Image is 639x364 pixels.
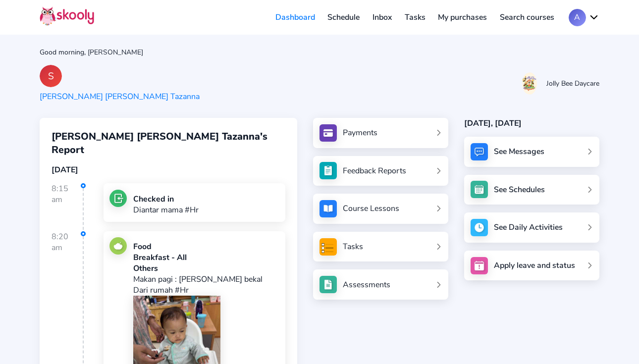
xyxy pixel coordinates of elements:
[52,194,83,205] div: am
[494,260,575,271] div: Apply leave and status
[471,181,488,198] img: schedule.jpg
[52,164,285,175] div: [DATE]
[133,252,279,263] div: Breakfast - All
[494,184,545,195] div: See Schedules
[40,48,599,57] div: Good morning, [PERSON_NAME]
[40,65,62,87] div: S
[343,127,377,138] div: Payments
[40,91,200,102] div: [PERSON_NAME] [PERSON_NAME] Tazanna
[464,118,599,129] div: [DATE], [DATE]
[109,237,127,255] img: food.jpg
[321,9,367,25] a: Schedule
[319,124,337,142] img: payments.jpg
[471,257,488,274] img: apply_leave.jpg
[319,276,442,293] a: Assessments
[40,6,94,26] img: Skooly
[52,242,83,253] div: am
[471,143,488,160] img: messages.jpg
[464,251,599,281] a: Apply leave and status
[464,212,599,243] a: See Daily Activities
[493,9,561,25] a: Search courses
[522,72,537,95] img: 20201103140951286199961659839494hYz471L5eL1FsRFsP4.jpg
[133,241,279,252] div: Food
[319,200,337,217] img: courses.jpg
[269,9,321,25] a: Dashboard
[366,9,398,25] a: Inbox
[133,205,199,215] p: Diantar mama #Hr
[343,203,399,214] div: Course Lessons
[319,124,442,142] a: Payments
[52,130,285,156] span: [PERSON_NAME] [PERSON_NAME] Tazanna's Report
[52,183,84,230] div: 8:15
[319,276,337,293] img: assessments.jpg
[343,279,390,290] div: Assessments
[319,162,442,179] a: Feedback Reports
[464,175,599,205] a: See Schedules
[109,190,127,207] img: checkin.jpg
[319,200,442,217] a: Course Lessons
[343,241,363,252] div: Tasks
[569,9,599,26] button: Achevron down outline
[546,79,599,88] div: Jolly Bee Daycare
[494,146,544,157] div: See Messages
[494,222,563,233] div: See Daily Activities
[319,238,442,256] a: Tasks
[319,238,337,256] img: tasksForMpWeb.png
[343,165,406,176] div: Feedback Reports
[133,263,279,274] div: Others
[133,194,199,205] div: Checked in
[431,9,493,25] a: My purchases
[319,162,337,179] img: see_atten.jpg
[471,219,488,236] img: activity.jpg
[398,9,432,25] a: Tasks
[133,274,279,296] p: Makan pagi : [PERSON_NAME] bekal Dari rumah #Hr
